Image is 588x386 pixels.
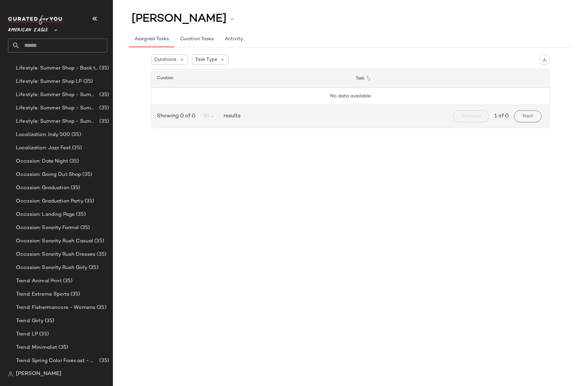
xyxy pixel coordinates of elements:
th: Task [350,69,549,88]
span: Occasion: Sorority Rush Girly [16,264,87,272]
span: Lifestyle: Summer Shop - Summer Study Sessions [16,118,98,125]
span: (35) [83,197,94,205]
span: Activity [225,37,243,42]
span: Trend: Girly [16,317,44,325]
span: Task Type [195,56,217,63]
span: Lifestyle: Summer Shop - Summer Abroad [16,91,98,99]
span: (35) [79,224,90,232]
span: (35) [82,78,93,85]
span: (35) [93,237,104,245]
span: (35) [68,158,79,165]
button: Next [514,110,541,122]
span: Occasion: Sorority Formal [16,224,79,232]
span: (35) [71,144,82,152]
span: Curations [154,56,176,63]
span: Localization: Indy 500 [16,131,70,139]
span: (35) [69,184,80,192]
span: Next [522,114,533,119]
span: Trend: Minimalist [16,344,57,351]
td: No data available [151,88,549,105]
span: results [221,112,241,120]
span: Lifestyle: Summer Shop LP [16,78,82,85]
span: [PERSON_NAME] [16,370,61,378]
span: (35) [62,277,73,285]
span: (35) [81,171,92,179]
span: Trend: Spring Color Forecast - Womens [16,357,98,365]
span: Localization: Jazz Fest [16,144,71,152]
span: Trend: Animal Print [16,277,62,285]
span: (35) [57,344,68,351]
span: Lifestyle: Summer Shop - Back to School Essentials [16,64,98,72]
span: (35) [95,304,106,312]
span: Trend: LP [16,330,38,338]
span: (35) [98,91,109,99]
span: (35) [95,251,106,258]
span: Occasion: Graduation Party [16,197,83,205]
span: (35) [98,357,109,365]
img: svg%3e [8,371,13,377]
span: (35) [69,291,80,298]
span: (35) [98,118,109,125]
span: Occasion: Sorority Rush Casual [16,237,93,245]
th: Curation [151,69,350,88]
span: Lifestyle: Summer Shop - Summer Internship [16,104,98,112]
span: [PERSON_NAME] [132,13,227,25]
span: Occasion: Landing Page [16,211,75,218]
img: svg%3e [542,57,547,62]
img: cfy_white_logo.C9jOOHJF.svg [8,15,64,25]
span: (35) [38,330,49,338]
span: Trend: Fishermancore - Womens [16,304,95,312]
span: Occasion: Sorority Rush Dresses [16,251,95,258]
span: Occasion: Date Night [16,158,68,165]
span: (35) [75,211,86,218]
span: Showing 0 of 0 [157,112,198,120]
span: Occasion: Graduation [16,184,69,192]
span: Curation Tasks [179,37,213,42]
span: Occasion: Going Out Shop [16,171,81,179]
span: Assigned Tasks [134,37,169,42]
span: (35) [98,104,109,112]
span: Trend: Extreme Sports [16,291,69,298]
span: (35) [70,131,81,139]
span: (35) [44,317,54,325]
span: (35) [87,264,98,272]
span: 1 of 0 [494,112,509,120]
span: American Eagle [8,23,48,35]
span: (35) [98,64,109,72]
